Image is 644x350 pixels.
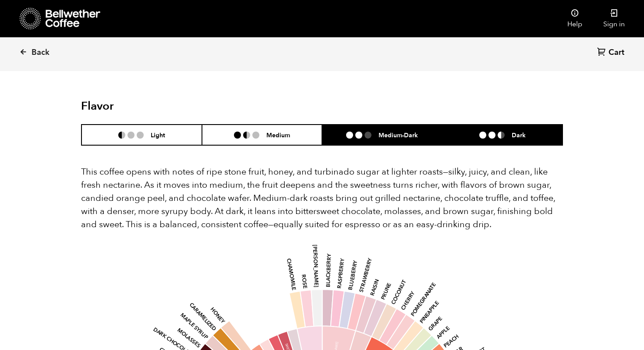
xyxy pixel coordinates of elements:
h6: Medium-Dark [379,131,418,139]
a: Cart [597,47,626,59]
h6: Medium [266,131,290,139]
h2: Flavor [81,100,242,113]
span: Back [32,47,50,58]
h6: Dark [512,131,526,139]
span: Cart [609,47,624,58]
h6: Light [151,131,165,139]
p: This coffee opens with notes of ripe stone fruit, honey, and turbinado sugar at lighter roasts—si... [81,165,563,231]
